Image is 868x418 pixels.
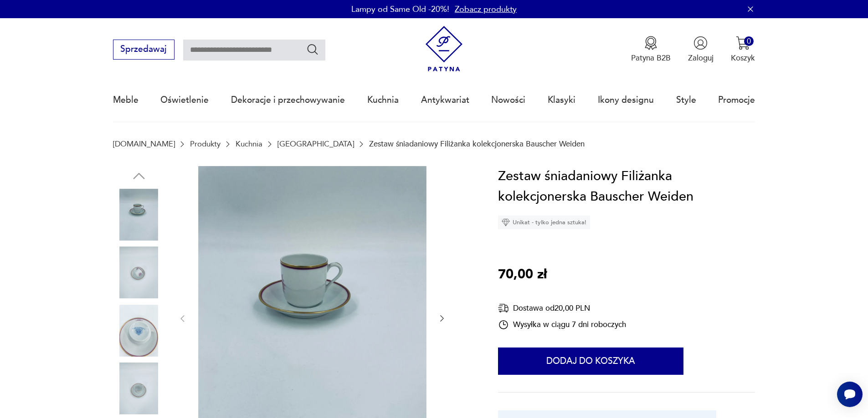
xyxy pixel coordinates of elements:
[113,363,165,414] img: Zdjęcie produktu Zestaw śniadaniowy Filiżanka kolekcjonerska Bauscher Weiden
[731,36,755,63] button: 0Koszyk
[190,140,221,148] a: Produkty
[498,166,755,207] h1: Zestaw śniadaniowy Filiżanka kolekcjonerska Bauscher Weiden
[113,46,175,54] a: Sprzedawaj
[731,53,755,63] p: Koszyk
[306,43,319,56] button: Szukaj
[498,302,509,314] img: Ikona dostawy
[498,319,626,330] div: Wysyłka w ciągu 7 dni roboczych
[160,79,209,121] a: Oświetlenie
[113,189,165,241] img: Zdjęcie produktu Zestaw śniadaniowy Filiżanka kolekcjonerska Bauscher Weiden
[455,4,517,15] a: Zobacz produkty
[598,79,654,121] a: Ikony designu
[113,247,165,298] img: Zdjęcie produktu Zestaw śniadaniowy Filiżanka kolekcjonerska Bauscher Weiden
[421,79,469,121] a: Antykwariat
[688,36,714,63] button: Zaloguj
[498,264,547,285] p: 70,00 zł
[744,36,754,46] div: 0
[236,140,262,148] a: Kuchnia
[631,36,671,63] button: Patyna B2B
[369,140,585,148] p: Zestaw śniadaniowy Filiżanka kolekcjonerska Bauscher Weiden
[113,40,175,60] button: Sprzedawaj
[498,347,683,375] button: Dodaj do koszyka
[421,26,467,72] img: Patyna - sklep z meblami i dekoracjami vintage
[231,79,345,121] a: Dekoracje i przechowywanie
[736,36,750,50] img: Ikona koszyka
[688,53,714,63] p: Zaloguj
[277,140,354,148] a: [GEOGRAPHIC_DATA]
[676,79,696,121] a: Style
[644,36,658,50] img: Ikona medalu
[718,79,755,121] a: Promocje
[837,382,863,407] iframe: Smartsupp widget button
[631,36,671,63] a: Ikona medaluPatyna B2B
[351,4,449,15] p: Lampy od Same Old -20%!
[367,79,399,121] a: Kuchnia
[113,305,165,357] img: Zdjęcie produktu Zestaw śniadaniowy Filiżanka kolekcjonerska Bauscher Weiden
[491,79,525,121] a: Nowości
[498,302,626,314] div: Dostawa od 20,00 PLN
[631,53,671,63] p: Patyna B2B
[498,216,590,229] div: Unikat - tylko jedna sztuka!
[113,79,139,121] a: Meble
[113,140,175,148] a: [DOMAIN_NAME]
[548,79,575,121] a: Klasyki
[693,36,708,50] img: Ikonka użytkownika
[502,218,510,227] img: Ikona diamentu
